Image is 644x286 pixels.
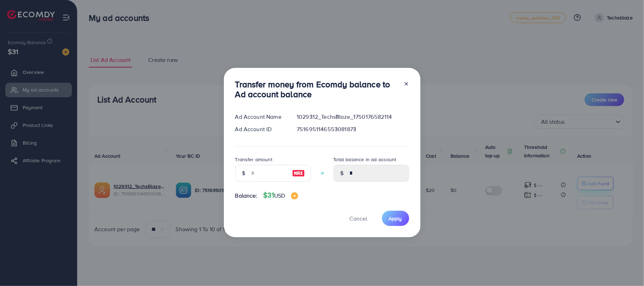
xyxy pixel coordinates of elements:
h3: Transfer money from Ecomdy balance to Ad account balance [235,79,398,100]
button: Apply [382,211,409,226]
img: image [291,192,298,199]
div: Ad Account Name [230,113,291,121]
div: Ad Account ID [230,125,291,133]
iframe: Chat [614,254,639,281]
span: USD [274,192,285,199]
span: Apply [389,215,402,222]
div: 7516951146553081873 [291,125,414,133]
button: Cancel [341,211,376,226]
img: image [292,169,305,177]
h4: $31 [263,191,298,200]
span: Cancel [350,215,367,222]
span: Balance: [235,192,257,200]
label: Total balance in ad account [333,156,396,163]
label: Transfer amount [235,156,272,163]
div: 1029312_TechsBlaze_1750176582114 [291,113,414,121]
